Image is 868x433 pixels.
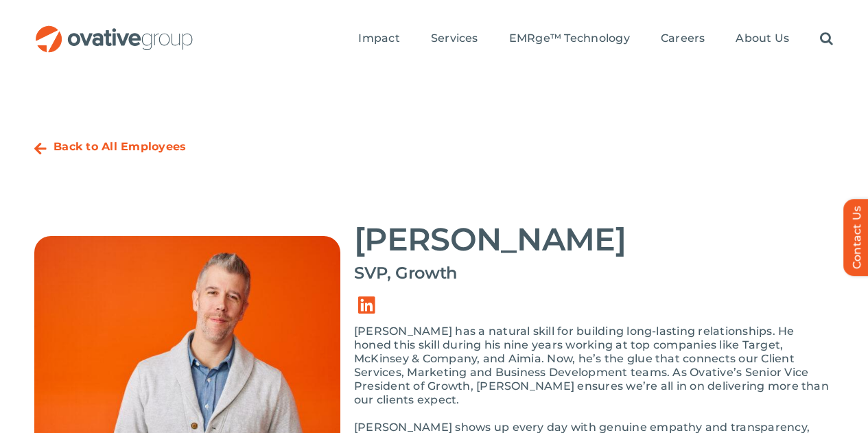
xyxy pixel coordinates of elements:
a: Link to https://ovative.com/about-us/people/ [34,142,47,156]
a: Back to All Employees [54,140,186,153]
span: Careers [661,32,705,45]
a: EMRge™ Technology [509,32,630,47]
span: EMRge™ Technology [509,32,630,45]
span: About Us [736,32,789,45]
span: Impact [358,32,399,45]
a: OG_Full_horizontal_RGB [34,24,194,37]
h2: [PERSON_NAME] [354,222,834,257]
h4: SVP, Growth [354,264,834,283]
a: Careers [661,32,705,47]
a: Link to https://www.linkedin.com/in/jessegrittner/ [347,286,386,325]
a: Services [431,32,478,47]
a: Search [820,32,833,47]
nav: Menu [358,17,833,61]
span: Services [431,32,478,45]
a: About Us [736,32,789,47]
p: [PERSON_NAME] has a natural skill for building long-lasting relationships. He honed this skill du... [354,325,834,407]
a: Impact [358,32,399,47]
